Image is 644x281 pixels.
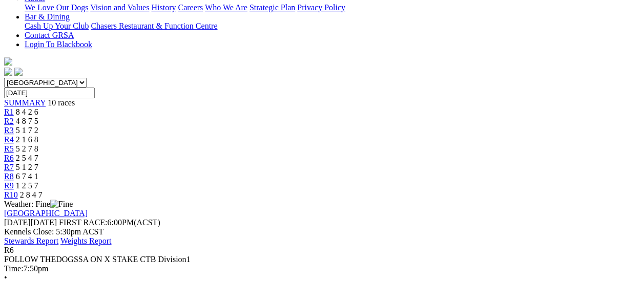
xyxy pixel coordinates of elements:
[16,154,38,162] span: 2 5 4 7
[20,190,43,199] span: 2 8 4 7
[4,107,14,116] a: R1
[4,172,14,181] a: R8
[4,264,640,273] div: 7:50pm
[4,190,18,199] a: R10
[4,88,95,98] input: Select date
[90,3,149,12] a: Vision and Values
[25,3,88,12] a: We Love Our Dogs
[4,163,14,171] a: R7
[205,3,247,12] a: Who We Are
[16,144,38,153] span: 5 2 7 8
[59,218,107,227] span: FIRST RACE:
[4,181,14,190] a: R9
[59,218,160,227] span: 6:00PM(ACST)
[250,3,295,12] a: Strategic Plan
[4,200,73,208] span: Weather: Fine
[4,98,46,107] a: SUMMARY
[16,117,38,125] span: 4 8 7 5
[14,68,23,76] img: twitter.svg
[4,236,58,245] a: Stewards Report
[4,227,640,236] div: Kennels Close: 5:30pm ACST
[16,163,38,171] span: 5 1 2 7
[4,154,14,162] a: R6
[25,40,92,49] a: Login To Blackbook
[178,3,203,12] a: Careers
[4,135,14,144] a: R4
[16,107,38,116] span: 8 4 2 6
[4,117,14,125] a: R2
[60,236,112,245] a: Weights Report
[16,126,38,135] span: 5 1 7 2
[25,31,74,39] a: Contact GRSA
[4,57,12,66] img: logo-grsa-white.png
[25,21,640,31] div: Bar & Dining
[91,21,217,30] a: Chasers Restaurant & Function Centre
[297,3,345,12] a: Privacy Policy
[4,218,31,227] span: [DATE]
[4,246,14,254] span: R6
[16,135,38,144] span: 2 1 6 8
[25,3,640,12] div: About
[151,3,176,12] a: History
[16,181,38,190] span: 1 2 5 7
[25,21,89,30] a: Cash Up Your Club
[50,200,73,209] img: Fine
[25,12,70,21] a: Bar & Dining
[4,264,24,273] span: Time:
[4,255,640,264] div: FOLLOW THEDOGSSA ON X STAKE CTB Division1
[4,126,14,135] a: R3
[4,209,88,218] a: [GEOGRAPHIC_DATA]
[4,218,57,227] span: [DATE]
[48,98,75,107] span: 10 races
[4,144,14,153] a: R5
[16,172,38,181] span: 6 7 4 1
[4,68,12,76] img: facebook.svg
